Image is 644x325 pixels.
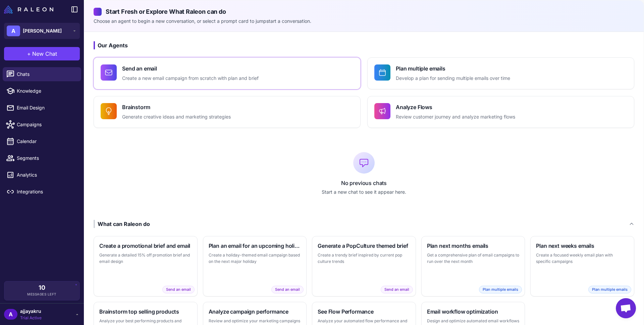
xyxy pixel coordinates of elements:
[396,113,515,121] p: Review customer journey and analyze marketing flows
[162,286,195,293] span: Send an email
[396,75,510,82] p: Develop a plan for sending multiple emails over time
[94,220,150,228] div: What can Raleon do
[122,113,231,121] p: Generate creative ideas and marketing strategies
[94,7,634,16] h2: Start Fresh or Explore What Raleon can do
[4,23,80,39] button: A[PERSON_NAME]
[39,285,45,291] span: 10
[27,50,31,58] span: +
[209,242,301,250] h3: Plan an email for an upcoming holiday
[32,50,57,58] span: New Chat
[3,134,81,148] a: Calendar
[4,47,80,60] button: +New Chat
[4,309,17,320] div: A
[427,242,520,250] h3: Plan next months emails
[94,179,634,187] p: No previous chats
[209,252,301,265] p: Create a holiday-themed email campaign based on the next major holiday
[3,118,81,132] a: Campaigns
[94,41,634,49] h3: Our Agents
[536,252,629,265] p: Create a focused weekly email plan with specific campaigns
[271,286,304,293] span: Send an email
[20,315,42,321] span: Trial Active
[122,75,259,82] p: Create a new email campaign from scratch with plan and brief
[94,17,634,25] p: Choose an agent to begin a new conversation, or select a prompt card to jumpstart a conversation.
[17,171,76,179] span: Analytics
[396,103,515,111] h4: Analyze Flows
[122,103,231,111] h4: Brainstorm
[367,96,634,128] button: Analyze FlowsReview customer journey and analyze marketing flows
[17,71,76,78] span: Chats
[17,138,76,145] span: Calendar
[3,185,81,199] a: Integrations
[3,151,81,165] a: Segments
[209,308,301,316] h3: Analyze campaign performance
[17,87,76,95] span: Knowledge
[17,188,76,195] span: Integrations
[536,242,629,250] h3: Plan next weeks emails
[99,252,192,265] p: Generate a detailed 15% off promotion brief and email design
[318,252,410,265] p: Create a trendy brief inspired by current pop culture trends
[381,286,413,293] span: Send an email
[4,5,56,13] a: Raleon Logo
[396,64,510,73] h4: Plan multiple emails
[94,236,198,296] button: Create a promotional brief and emailGenerate a detailed 15% off promotion brief and email designS...
[3,101,81,115] a: Email Design
[530,236,634,296] button: Plan next weeks emailsCreate a focused weekly email plan with specific campaignsPlan multiple emails
[427,252,520,265] p: Get a comprehensive plan of email campaigns to run over the next month
[20,308,42,315] span: ajjayakru
[479,286,522,293] span: Plan multiple emails
[367,57,634,89] button: Plan multiple emailsDevelop a plan for sending multiple emails over time
[203,236,307,296] button: Plan an email for an upcoming holidayCreate a holiday-themed email campaign based on the next maj...
[27,292,57,297] span: Messages Left
[94,188,634,196] p: Start a new chat to see it appear here.
[94,96,361,128] button: BrainstormGenerate creative ideas and marketing strategies
[99,308,192,316] h3: Brainstorm top selling products
[318,308,410,316] h3: See Flow Performance
[312,236,416,296] button: Generate a PopCulture themed briefCreate a trendy brief inspired by current pop culture trendsSen...
[17,154,76,162] span: Segments
[3,67,81,81] a: Chats
[17,104,76,111] span: Email Design
[94,57,361,89] button: Send an emailCreate a new email campaign from scratch with plan and brief
[99,242,192,250] h3: Create a promotional brief and email
[427,308,520,316] h3: Email workflow optimization
[4,5,53,13] img: Raleon Logo
[23,27,62,35] span: [PERSON_NAME]
[616,298,636,318] div: Open chat
[3,84,81,98] a: Knowledge
[7,26,20,36] div: A
[3,168,81,182] a: Analytics
[588,286,631,293] span: Plan multiple emails
[17,121,76,128] span: Campaigns
[122,64,259,73] h4: Send an email
[427,318,520,324] p: Design and optimize automated email workflows
[421,236,525,296] button: Plan next months emailsGet a comprehensive plan of email campaigns to run over the next monthPlan...
[318,242,410,250] h3: Generate a PopCulture themed brief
